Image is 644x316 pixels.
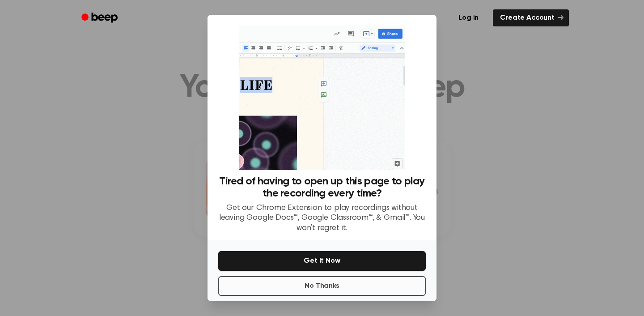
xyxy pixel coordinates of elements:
p: Get our Chrome Extension to play recordings without leaving Google Docs™, Google Classroom™, & Gm... [218,203,426,234]
img: Beep extension in action [239,26,405,170]
a: Beep [75,9,126,27]
button: Get It Now [218,251,426,271]
a: Create Account [493,9,569,26]
a: Log in [449,8,487,28]
button: No Thanks [218,276,426,296]
h3: Tired of having to open up this page to play the recording every time? [218,175,426,200]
